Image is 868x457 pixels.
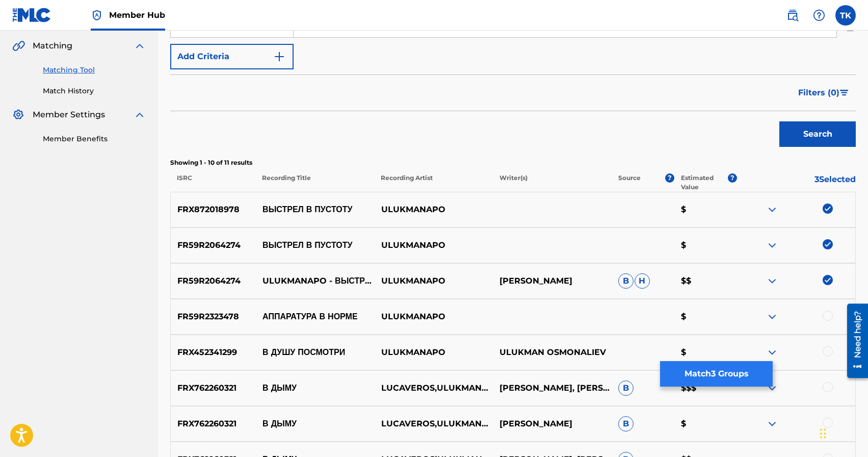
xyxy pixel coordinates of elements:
span: B [618,416,634,431]
p: ULUKMANAPO [374,239,493,251]
span: Matching [33,40,72,52]
p: В ДУШУ ПОСМОТРИ [256,346,375,359]
a: Public Search [782,5,803,26]
img: expand [766,346,778,359]
button: Search [779,121,856,147]
img: Matching [12,40,25,52]
p: 3 Selected [737,173,856,192]
p: FRX762260321 [171,382,256,394]
img: expand [766,204,778,216]
p: $ [674,311,737,323]
p: ULUKMANAPO [374,275,493,287]
img: filter [840,90,849,96]
div: Help [809,5,829,26]
p: FR59R2323478 [171,311,256,323]
p: FR59R2064274 [171,239,256,251]
img: deselect [823,275,833,285]
p: Estimated Value [681,173,728,192]
p: [PERSON_NAME] [493,275,612,287]
img: help [813,9,825,21]
a: Member Benefits [43,134,146,144]
p: LUCAVEROS,ULUKMANAPO [374,418,493,430]
img: deselect [823,239,833,249]
img: expand [766,418,778,430]
p: FRX452341299 [171,346,256,359]
p: Writer(s) [493,173,612,192]
span: Member Settings [33,109,105,121]
img: expand [766,382,778,394]
img: Member Settings [12,109,24,121]
p: FRX762260321 [171,418,256,430]
p: ULUKMAN OSMONALIEV [493,346,612,359]
div: User Menu [835,5,856,26]
img: Top Rightsholder [91,9,103,21]
button: Add Criteria [170,44,294,69]
span: Member Hub [109,9,165,21]
p: $ [674,239,737,251]
button: Match3 Groups [660,361,773,387]
img: expand [134,40,146,52]
span: Filters ( 0 ) [798,87,839,99]
button: Filters (0) [792,80,856,106]
p: FRX872018978 [171,204,256,216]
p: $ [674,204,737,216]
p: [PERSON_NAME] [493,418,612,430]
span: B [618,380,634,396]
p: Recording Artist [374,173,493,192]
a: Matching Tool [43,65,146,75]
p: ULUKMANAPO - ВЫСТРЕЛ В ПУСТОТУ [256,275,375,287]
p: В ДЫМУ [256,382,375,394]
div: Перетащить [820,418,826,449]
p: Source [618,173,641,192]
img: expand [766,239,778,251]
iframe: Chat Widget [817,408,868,457]
iframe: Resource Center [839,299,868,382]
a: Match History [43,86,146,96]
img: deselect [823,204,833,214]
div: Виджет чата [817,408,868,457]
img: expand [766,275,778,287]
p: АППАРАТУРА В НОРМЕ [256,311,375,323]
p: LUCAVEROS,ULUKMANAPO [374,382,493,394]
span: ? [728,173,737,183]
p: ВЫСТРЕЛ В ПУСТОТУ [256,204,375,216]
img: 9d2ae6d4665cec9f34b9.svg [273,50,285,63]
img: search [786,9,799,21]
p: ULUKMANAPO [374,311,493,323]
p: $ [674,346,737,359]
p: [PERSON_NAME], [PERSON_NAME] [493,382,612,394]
p: $$$ [674,382,737,394]
p: ВЫСТРЕЛ В ПУСТОТУ [256,239,375,251]
span: H [635,273,650,289]
p: $ [674,418,737,430]
p: ISRC [170,173,255,192]
p: Recording Title [255,173,374,192]
img: expand [134,109,146,121]
p: ULUKMANAPO [374,204,493,216]
p: FR59R2064274 [171,275,256,287]
img: MLC Logo [12,8,51,22]
span: ? [665,173,674,183]
p: $$ [674,275,737,287]
span: B [618,273,634,289]
p: В ДЫМУ [256,418,375,430]
img: expand [766,311,778,323]
p: Showing 1 - 10 of 11 results [170,158,856,167]
p: ULUKMANAPO [374,346,493,359]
